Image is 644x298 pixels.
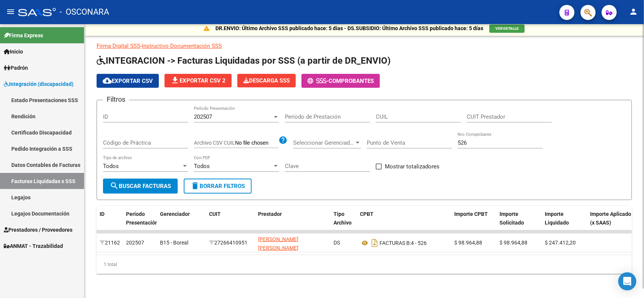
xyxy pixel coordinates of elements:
datatable-header-cell: CPBT [357,206,451,239]
mat-icon: file_download [171,76,180,85]
span: Mostrar totalizadores [385,162,440,171]
mat-icon: help [278,136,287,145]
span: Gerenciador [160,211,190,217]
button: Buscar Facturas [103,179,178,194]
button: Descarga SSS [237,74,296,87]
div: Open Intercom Messenger [618,272,636,290]
span: Buscar Facturas [110,183,171,189]
span: CUIT [209,211,221,217]
mat-icon: cloud_download [103,76,112,85]
span: ID [100,211,105,217]
datatable-header-cell: Prestador [255,206,330,239]
span: Importe Solicitado [500,211,524,226]
button: -Comprobantes [301,74,380,88]
span: Firma Express [4,31,43,40]
span: Padrón [4,64,28,72]
span: VER DETALLE [495,26,519,31]
div: 21162 [100,238,120,247]
datatable-header-cell: Importe Solicitado [496,206,542,239]
span: B15 - Boreal [160,240,188,246]
span: Prestadores / Proveedores [4,226,72,234]
div: 27266410951 [209,238,252,247]
mat-icon: menu [6,7,15,16]
span: - [307,78,329,84]
a: Firma Digital SSS [97,43,140,49]
span: Exportar CSV 2 [171,77,226,84]
mat-icon: search [110,181,119,190]
mat-icon: person [629,7,638,16]
span: Archivo CSV CUIL [194,140,235,146]
div: 1 total [97,255,632,274]
span: Exportar CSV [103,78,153,84]
datatable-header-cell: Gerenciador [157,206,206,239]
a: Instructivo Documentación SSS [142,43,222,49]
span: Borrar Filtros [191,183,245,189]
input: Archivo CSV CUIL [235,140,278,147]
span: Integración (discapacidad) [4,80,74,88]
mat-icon: delete [191,181,200,190]
span: 202507 [194,113,212,120]
span: INTEGRACION -> Facturas Liquidadas por SSS (a partir de DR_ENVIO) [97,55,390,66]
h3: Filtros [103,94,129,105]
span: 202507 [126,240,144,246]
datatable-header-cell: Tipo Archivo [330,206,357,239]
p: DR.ENVIO: Último Archivo SSS publicado hace: 5 días - DS.SUBSIDIO: Último Archivo SSS publicado h... [215,24,483,32]
datatable-header-cell: Período Presentación [123,206,157,239]
span: Seleccionar Gerenciador [293,139,354,146]
span: Comprobantes [329,78,374,84]
button: VER DETALLE [489,24,525,33]
span: ANMAT - Trazabilidad [4,242,63,250]
span: Importe CPBT [454,211,488,217]
button: Exportar CSV 2 [164,74,232,87]
span: Período Presentación [126,211,158,226]
span: Todos [194,163,210,170]
span: - OSCONARA [60,4,109,20]
span: DS [334,240,340,246]
datatable-header-cell: Importe Liquidado [542,206,587,239]
datatable-header-cell: CUIT [206,206,255,239]
app-download-masive: Descarga masiva de comprobantes (adjuntos) [237,74,296,88]
span: $ 98.964,88 [454,240,482,246]
span: CPBT [360,211,373,217]
span: Todos [103,163,119,170]
datatable-header-cell: Importe CPBT [451,206,496,239]
datatable-header-cell: Importe Aplicado (x SAAS) [587,206,636,239]
span: Descarga SSS [243,77,290,84]
span: $ 98.964,88 [500,240,527,246]
button: Exportar CSV [97,74,159,88]
span: [PERSON_NAME] [PERSON_NAME] [258,236,298,251]
p: - [97,42,632,50]
span: Importe Liquidado [545,211,569,226]
span: Inicio [4,47,23,56]
span: $ 247.412,20 [545,240,576,246]
datatable-header-cell: ID [97,206,123,239]
span: Prestador [258,211,282,217]
button: Borrar Filtros [184,179,252,194]
span: Tipo Archivo [334,211,352,226]
i: Descargar documento [370,237,380,249]
span: Importe Aplicado (x SAAS) [590,211,631,226]
span: FACTURAS B: [380,240,411,246]
div: 4 - 526 [360,237,448,249]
